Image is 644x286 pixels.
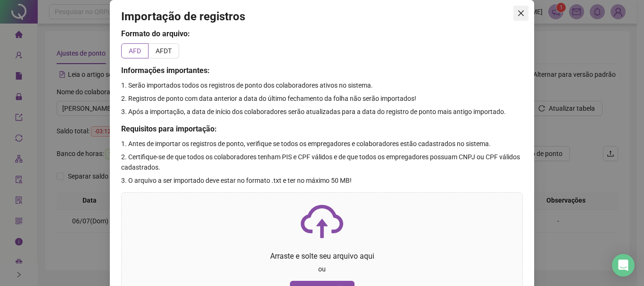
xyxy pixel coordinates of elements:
span: AFDT [156,47,172,55]
p: 3. O arquivo a ser importado deve estar no formato .txt e ter no máximo 50 MB! [121,175,523,186]
span: Requisitos para importação: [121,124,217,133]
span: 1. Antes de importar os registros de ponto, verifique se todos os empregadores e colaboradores es... [121,140,491,147]
h3: Importação de registros [121,9,523,25]
span: 1. Serão importados todos os registros de ponto dos colaboradores ativos no sistema. [121,82,373,89]
span: Formato do arquivo: [121,29,190,38]
div: Open Intercom Messenger [612,254,635,277]
span: Informações importantes: [121,66,210,75]
span: 2. Registros de ponto com data anterior a data do último fechamento da folha não serão importados! [121,95,416,102]
button: Close [513,6,528,21]
span: Arraste e solte seu arquivo aqui [270,252,374,261]
span: cloud-upload [301,200,343,243]
span: close [517,9,525,17]
span: 2. Certifique-se de que todos os colaboradores tenham PIS e CPF válidos e de que todos os emprega... [121,153,520,171]
span: 3. Após a importação, a data de início dos colaboradores serão atualizadas para a data do registr... [121,108,506,115]
span: AFD [129,47,141,55]
span: ou [318,265,326,273]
